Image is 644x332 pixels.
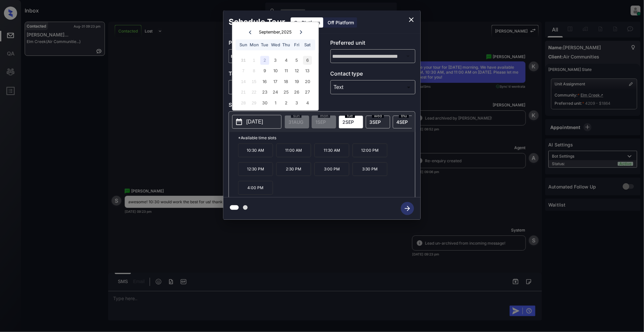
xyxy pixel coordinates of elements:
p: Select slot [229,101,415,111]
div: date-select [339,116,363,128]
p: Preferred community [229,39,314,49]
button: close [405,13,418,26]
div: Choose Friday, September 12th, 2025 [292,67,301,76]
div: Text [332,82,414,93]
div: Choose Wednesday, September 24th, 2025 [271,88,280,97]
div: Choose Thursday, September 11th, 2025 [282,67,291,76]
div: Not available Monday, September 15th, 2025 [250,77,259,86]
p: 10:30 AM [238,144,273,157]
div: On Platform [291,17,323,28]
div: Choose Saturday, September 27th, 2025 [303,88,312,97]
div: Sat [303,40,312,49]
p: *Available time slots [238,132,415,144]
div: Not available Sunday, September 21st, 2025 [239,88,248,97]
div: Choose Tuesday, September 23rd, 2025 [260,88,269,97]
div: Choose Wednesday, September 10th, 2025 [271,67,280,76]
p: [DATE] [246,118,263,126]
div: Choose Tuesday, September 9th, 2025 [260,67,269,76]
div: Choose Tuesday, September 16th, 2025 [260,77,269,86]
p: Tour type [229,70,314,80]
div: Choose Wednesday, September 17th, 2025 [271,77,280,86]
span: tue [345,114,355,118]
p: 12:00 PM [353,144,387,157]
div: Choose Thursday, September 25th, 2025 [282,88,291,97]
div: month 2025-09 [235,55,316,108]
div: September , 2025 [259,30,292,34]
div: Choose Tuesday, September 30th, 2025 [260,99,269,107]
div: Choose Tuesday, September 2nd, 2025 [260,56,269,65]
div: Choose Saturday, September 20th, 2025 [303,77,312,86]
div: Choose Friday, September 26th, 2025 [292,88,301,97]
p: 12:30 PM [238,162,273,176]
p: 4:00 PM [238,181,273,195]
p: 3:00 PM [314,162,349,176]
div: Not available Monday, September 29th, 2025 [250,99,259,107]
span: 3 SEP [369,119,381,125]
div: Wed [271,40,280,49]
div: Choose Wednesday, October 1st, 2025 [271,99,280,107]
div: Choose Saturday, September 13th, 2025 [303,67,312,76]
div: Not available Monday, September 22nd, 2025 [250,88,259,97]
span: 4 SEP [396,119,408,125]
div: date-select [393,116,417,128]
div: Choose Friday, September 19th, 2025 [292,77,301,86]
p: 3:30 PM [353,162,387,176]
div: Choose Saturday, October 4th, 2025 [303,99,312,107]
button: [DATE] [232,115,282,129]
p: 2:30 PM [276,162,311,176]
div: Tue [260,40,269,49]
span: 2 SEP [342,119,354,125]
p: Contact type [331,70,416,80]
div: Not available Sunday, September 7th, 2025 [239,67,248,76]
div: Choose Thursday, September 4th, 2025 [282,56,291,65]
div: In Person [230,82,312,93]
span: wed [372,114,384,118]
p: Preferred unit [331,39,416,49]
div: Choose Thursday, October 2nd, 2025 [282,99,291,107]
div: Not available Sunday, September 14th, 2025 [239,77,248,86]
div: Choose Wednesday, September 3rd, 2025 [271,56,280,65]
div: Choose Friday, October 3rd, 2025 [292,99,301,107]
div: Not available Monday, September 1st, 2025 [250,56,259,65]
div: Not available Sunday, September 28th, 2025 [239,99,248,107]
div: Fri [292,40,301,49]
div: Off Platform [324,17,357,28]
div: Thu [282,40,291,49]
span: thu [399,114,409,118]
div: Choose Friday, September 5th, 2025 [292,56,301,65]
div: Choose Thursday, September 18th, 2025 [282,77,291,86]
div: Mon [250,40,259,49]
div: date-select [366,116,390,128]
button: btn-next [397,200,418,217]
div: Not available Monday, September 8th, 2025 [250,67,259,76]
p: 11:00 AM [276,144,311,157]
div: Choose Saturday, September 6th, 2025 [303,56,312,65]
div: Sun [239,40,248,49]
p: 11:30 AM [314,144,349,157]
h2: Schedule Tour [223,11,290,33]
div: Not available Sunday, August 31st, 2025 [239,56,248,65]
